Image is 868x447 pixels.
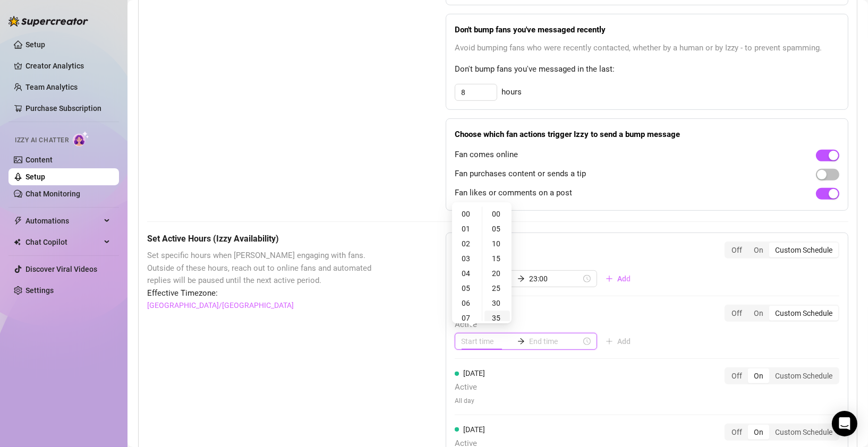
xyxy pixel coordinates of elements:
[454,311,480,325] div: 07
[454,207,480,221] div: 00
[455,396,485,406] span: All day
[597,270,639,287] button: Add
[147,233,393,245] h5: Set Active Hours (Izzy Availability)
[517,275,525,282] span: arrow-right
[454,236,480,251] div: 02
[769,306,838,321] div: Custom Schedule
[597,333,639,350] button: Add
[73,131,89,147] img: AI Chatter
[455,149,518,161] span: Fan comes online
[501,86,522,99] span: hours
[484,207,510,221] div: 00
[463,369,485,377] span: [DATE]
[454,251,480,266] div: 03
[463,425,485,434] span: [DATE]
[769,243,838,257] div: Custom Schedule
[725,424,839,441] div: segmented control
[454,266,480,281] div: 04
[455,25,606,35] strong: Don't bump fans you've messaged recently
[484,296,510,311] div: 30
[725,367,839,384] div: segmented control
[147,287,393,300] span: Effective Timezone:
[454,296,480,311] div: 06
[484,281,510,296] div: 25
[484,221,510,236] div: 05
[832,411,857,436] div: Open Intercom Messenger
[455,381,485,394] span: Active
[455,187,572,200] span: Fan likes or comments on a post
[617,274,631,283] span: Add
[25,104,101,113] a: Purchase Subscription
[454,281,480,296] div: 05
[606,275,613,282] span: plus
[484,251,510,266] div: 15
[455,319,639,331] span: Active
[748,368,769,383] div: On
[517,338,525,345] span: arrow-right
[147,250,393,287] span: Set specific hours when [PERSON_NAME] engaging with fans. Outside of these hours, reach out to on...
[25,40,45,49] a: Setup
[25,83,78,91] a: Team Analytics
[748,243,769,257] div: On
[25,212,101,229] span: Automations
[748,425,769,440] div: On
[529,273,581,285] input: End time
[455,42,839,55] span: Avoid bumping fans who were recently contacted, whether by a human or by Izzy - to prevent spamming.
[25,156,53,164] a: Content
[529,336,581,347] input: End time
[8,16,88,27] img: logo-BBDzfeDw.svg
[461,336,513,347] input: Start time
[25,286,54,295] a: Settings
[455,255,639,268] span: Active
[454,221,480,236] div: 01
[25,190,80,198] a: Chat Monitoring
[14,217,22,225] span: thunderbolt
[15,135,69,145] span: Izzy AI Chatter
[14,238,21,246] img: Chat Copilot
[726,425,748,440] div: Off
[769,368,838,383] div: Custom Schedule
[748,306,769,321] div: On
[726,368,748,383] div: Off
[25,265,97,273] a: Discover Viral Videos
[25,234,101,251] span: Chat Copilot
[147,299,294,311] a: [GEOGRAPHIC_DATA]/[GEOGRAPHIC_DATA]
[725,242,839,259] div: segmented control
[455,130,680,139] strong: Choose which fan actions trigger Izzy to send a bump message
[725,305,839,322] div: segmented control
[726,243,748,257] div: Off
[455,168,586,180] span: Fan purchases content or sends a tip
[484,236,510,251] div: 10
[484,266,510,281] div: 20
[455,63,839,76] span: Don't bump fans you've messaged in the last:
[769,425,838,440] div: Custom Schedule
[25,173,45,181] a: Setup
[25,57,110,74] a: Creator Analytics
[726,306,748,321] div: Off
[484,311,510,325] div: 35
